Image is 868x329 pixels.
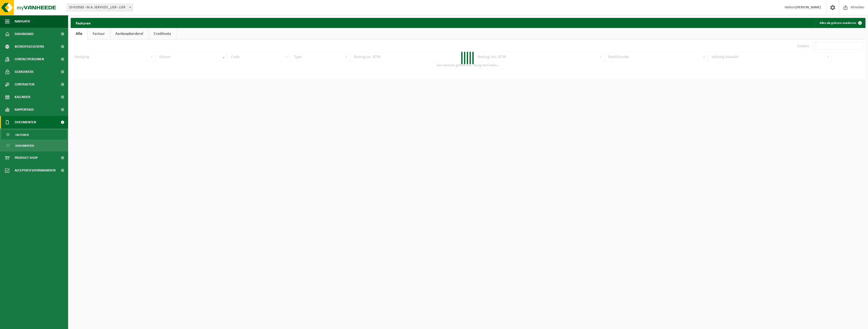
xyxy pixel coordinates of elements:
span: Acceptatievoorwaarden [15,164,56,177]
span: Kalender [15,91,30,103]
a: Facturen [1,130,67,139]
a: Documenten [1,141,67,150]
a: Factuur [88,28,110,40]
h2: Facturen [71,18,96,28]
span: Navigatie [15,15,30,28]
span: Contactpersonen [15,53,44,66]
span: Product Shop [15,152,38,164]
span: Dashboard [15,28,34,40]
a: Creditnota [149,28,176,40]
span: 10-919585 - M.A. SERVICES _LIER - LIER [67,4,133,11]
span: Documenten [15,116,36,129]
button: Alles als gelezen markeren [816,18,865,28]
span: Bedrijfsgegevens [15,40,44,53]
span: Documenten [15,141,34,151]
a: Alle [71,28,87,40]
span: 10-919585 - M.A. SERVICES _LIER - LIER [67,4,133,11]
a: Aankoopborderel [110,28,148,40]
strong: [PERSON_NAME] [796,6,821,9]
span: Contracten [15,78,34,91]
span: Rapportage [15,103,34,116]
span: Facturen [15,130,29,140]
span: Gebruikers [15,66,34,78]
